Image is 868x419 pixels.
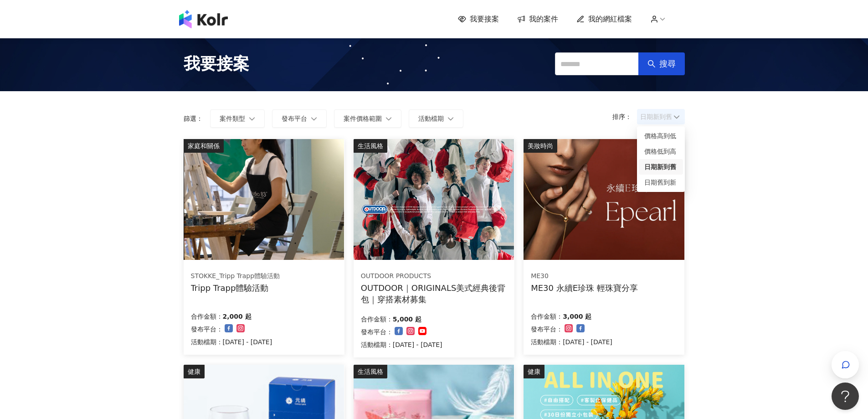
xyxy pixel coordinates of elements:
[644,131,678,141] div: 價格高到低
[458,14,499,24] a: 我要接案
[361,339,442,350] p: 活動檔期：[DATE] - [DATE]
[184,52,249,75] span: 我要接案
[644,177,678,187] div: 日期舊到新
[418,115,444,122] span: 活動檔期
[184,365,205,378] div: 健康
[191,282,280,294] div: Tripp Trapp體驗活動
[531,311,563,322] p: 合作金額：
[531,282,638,294] div: ME30 永續E珍珠 輕珠寶分享
[524,365,544,378] div: 健康
[344,115,382,122] span: 案件價格範圍
[223,311,252,322] p: 2,000 起
[576,14,632,24] a: 我的網紅檔案
[640,110,682,124] span: 日期新到舊
[529,14,558,24] span: 我的案件
[531,324,563,335] p: 發布平台：
[191,324,223,335] p: 發布平台：
[191,272,280,281] div: STOKKE_Tripp Trapp體驗活動
[639,128,683,144] div: 價格高到低
[334,109,401,128] button: 案件價格範圍
[184,139,344,260] img: 坐上tripp trapp、體驗專注繪畫創作
[832,383,859,410] iframe: Help Scout Beacon - Open
[354,139,387,153] div: 生活風格
[409,109,463,128] button: 活動檔期
[659,59,676,69] span: 搜尋
[354,365,387,378] div: 生活風格
[644,146,678,156] div: 價格低到高
[361,326,393,337] p: 發布平台：
[282,115,307,122] span: 發布平台
[361,314,393,325] p: 合作金額：
[639,175,683,190] div: 日期舊到新
[563,311,591,322] p: 3,000 起
[639,144,683,159] div: 價格低到高
[638,52,685,75] button: 搜尋
[272,109,327,128] button: 發布平台
[191,311,223,322] p: 合作金額：
[191,336,272,347] p: 活動檔期：[DATE] - [DATE]
[517,14,558,24] a: 我的案件
[184,115,203,122] p: 篩選：
[179,10,228,28] img: logo
[612,113,637,120] p: 排序：
[524,139,684,260] img: ME30 永續E珍珠 系列輕珠寶
[531,272,638,281] div: ME30
[524,139,557,153] div: 美妝時尚
[588,14,632,24] span: 我的網紅檔案
[639,159,683,175] div: 日期新到舊
[470,14,499,24] span: 我要接案
[647,60,656,68] span: search
[393,314,421,325] p: 5,000 起
[644,162,678,172] div: 日期新到舊
[210,109,265,128] button: 案件類型
[361,282,507,305] div: OUTDOOR｜ORIGINALS美式經典後背包｜穿搭素材募集
[220,115,245,122] span: 案件類型
[184,139,224,153] div: 家庭和關係
[354,139,514,260] img: 【OUTDOOR】ORIGINALS美式經典後背包M
[531,336,612,347] p: 活動檔期：[DATE] - [DATE]
[361,272,507,281] div: OUTDOOR PRODUCTS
